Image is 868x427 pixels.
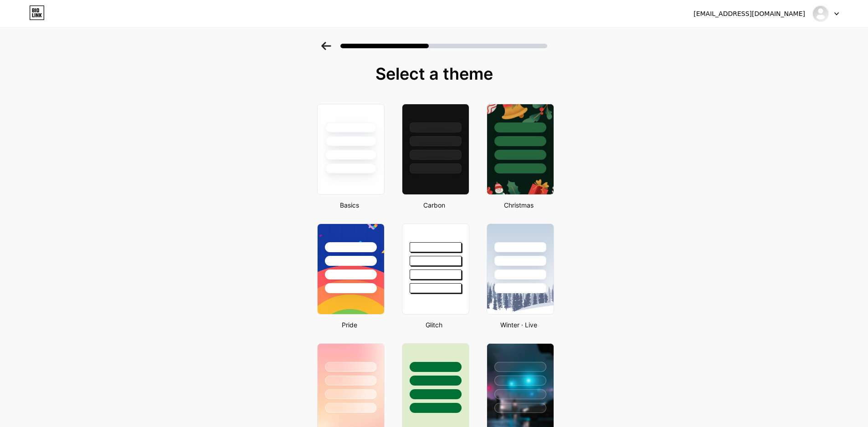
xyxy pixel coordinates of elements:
div: Basics [314,200,385,210]
div: Select a theme [313,65,555,83]
div: Pride [314,320,385,330]
div: Winter · Live [484,320,554,330]
div: [EMAIL_ADDRESS][DOMAIN_NAME] [693,9,805,19]
img: bacsichinhminh [812,5,829,22]
div: Carbon [399,200,469,210]
div: Glitch [399,320,469,330]
div: Christmas [484,200,554,210]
